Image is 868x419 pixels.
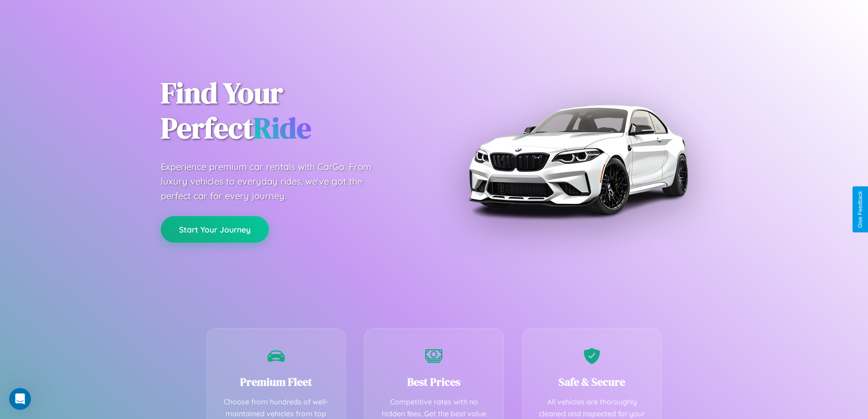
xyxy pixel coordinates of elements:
button: Start Your Journey [161,216,269,243]
iframe: Intercom live chat [9,388,31,410]
h3: Best Prices [378,374,490,389]
img: Premium BMW car rental vehicle [464,46,692,274]
p: Experience premium car rentals with CarGo. From luxury vehicles to everyday rides, we've got the ... [161,160,389,203]
h3: Premium Fleet [221,374,332,389]
div: Give Feedback [857,191,863,228]
h3: Safe & Secure [536,374,648,389]
span: Ride [253,108,311,148]
h1: Find Your Perfect [161,76,421,146]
